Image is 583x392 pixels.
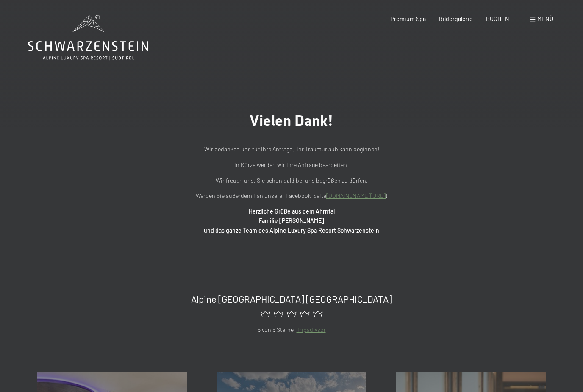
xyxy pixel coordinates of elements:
p: Wir bedanken uns für Ihre Anfrage. Ihr Traumurlaub kann beginnen! [105,145,478,154]
p: 5 von 5 Sterne - [37,325,546,335]
span: Menü [537,15,553,22]
a: Tripadivsor [297,326,326,333]
a: Bildergalerie [439,15,473,22]
span: Alpine [GEOGRAPHIC_DATA] [GEOGRAPHIC_DATA] [191,293,392,304]
p: Werden Sie außerdem Fan unserer Facebook-Seite ! [105,191,478,201]
strong: Herzliche Grüße aus dem Ahrntal Familie [PERSON_NAME] und das ganze Team des Alpine Luxury Spa Re... [204,208,379,234]
p: In Kürze werden wir Ihre Anfrage bearbeiten. [105,160,478,170]
a: Premium Spa [391,15,426,22]
span: Vielen Dank! [250,112,333,129]
p: Wir freuen uns, Sie schon bald bei uns begrüßen zu dürfen. [105,176,478,186]
a: BUCHEN [486,15,509,22]
a: [DOMAIN_NAME][URL] [326,192,386,199]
